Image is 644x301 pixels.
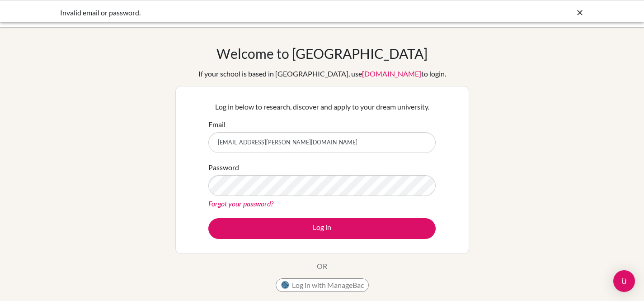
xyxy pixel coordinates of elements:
div: Invalid email or password. [60,7,449,18]
p: OR [317,261,327,272]
h1: Welcome to [GEOGRAPHIC_DATA] [216,45,428,62]
button: Log in [208,218,436,239]
div: Open Intercom Messenger [613,270,635,292]
button: Log in with ManageBac [276,278,369,292]
a: [DOMAIN_NAME] [362,69,421,78]
a: Forgot your password? [208,199,273,208]
label: Password [208,162,239,173]
p: Log in below to research, discover and apply to your dream university. [208,101,436,112]
label: Email [208,119,226,130]
div: If your school is based in [GEOGRAPHIC_DATA], use to login. [198,68,446,79]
